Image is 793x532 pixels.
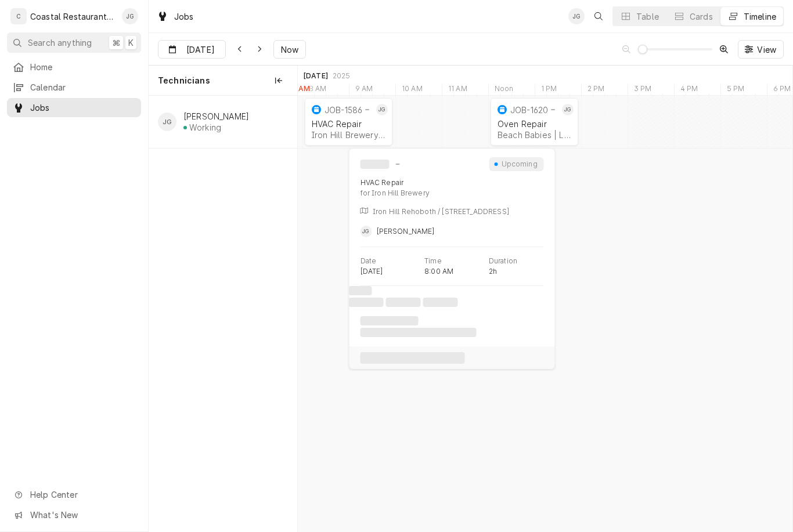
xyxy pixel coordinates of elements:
div: Table [636,10,659,23]
div: JG [122,8,138,24]
span: ‌ [361,160,390,169]
div: HVAC Repair [312,119,385,129]
span: ‌ [361,352,465,364]
div: Beach Babies | Lewes, 19958 [498,130,571,140]
div: JG [361,226,372,237]
div: 2025 [333,71,351,81]
span: ‌ [386,298,421,307]
button: View [738,40,784,59]
div: 11 AM [442,84,473,97]
div: 4 PM [674,84,704,97]
span: Technicians [158,75,210,86]
div: JOB-1620 [510,105,548,115]
div: JG [568,8,585,24]
div: Technicians column. SPACE for context menu [149,66,297,96]
span: ‌ [361,328,477,337]
span: [PERSON_NAME] [377,227,435,236]
p: 2h [489,267,497,276]
span: Search anything [28,37,92,49]
div: JG [562,104,574,115]
div: Timeline [744,10,776,23]
label: 7:47 AM [280,84,310,93]
div: Oven Repair [498,119,571,129]
div: 9 AM [349,84,379,97]
p: [DATE] [361,267,383,276]
div: James Gatton's Avatar [376,104,388,115]
a: Calendar [7,78,141,97]
span: K [128,37,134,49]
span: Now [279,44,301,56]
div: James Gatton's Avatar [361,226,372,237]
div: JOB-1586 [325,105,362,115]
span: Help Center [30,488,134,501]
div: for Iron Hill Brewery [361,189,544,198]
span: Home [30,61,135,73]
div: left [149,96,297,532]
div: James Gatton's Avatar [568,8,585,24]
div: Working [189,122,221,132]
div: [PERSON_NAME] [183,111,249,121]
div: Noon [488,84,520,97]
div: 10 AM [395,84,428,97]
p: 8:00 AM [424,267,453,276]
div: 3 PM [628,84,658,97]
div: HVAC Repair [361,178,404,187]
div: normal [298,96,792,532]
div: 5 PM [720,84,751,97]
span: ‌ [349,298,384,307]
div: James Gatton's Avatar [158,113,176,131]
p: Date [361,256,377,266]
span: ‌ [423,298,458,307]
p: Time [424,256,442,266]
p: Duration [489,256,517,266]
span: Jobs [30,102,135,114]
div: 1 PM [535,84,563,97]
span: Calendar [30,81,135,93]
div: 2 PM [581,84,611,97]
div: James Gatton's Avatar [122,8,138,24]
a: Go to Help Center [7,485,141,504]
a: Go to What's New [7,505,141,524]
div: Upcoming [500,160,539,169]
div: Iron Hill Brewery | [GEOGRAPHIC_DATA], 19971 [312,130,385,140]
a: Home [7,57,141,77]
div: JG [158,113,176,131]
button: [DATE] [158,40,226,59]
button: Open search [589,7,608,26]
div: JG [376,104,388,115]
button: Now [273,40,306,59]
button: Search anything⌘K [7,32,141,53]
span: View [755,44,778,56]
span: ‌ [361,316,419,325]
span: What's New [30,509,134,521]
span: ⌘ [112,37,120,49]
div: James Gatton's Avatar [562,104,574,115]
div: C [10,8,27,24]
div: [DATE] [304,71,328,81]
span: ‌ [349,286,372,295]
p: Iron Hill Rehoboth / [STREET_ADDRESS] [373,207,509,216]
a: Jobs [7,98,141,117]
div: Coastal Restaurant Repair [30,10,116,23]
div: Cards [690,10,713,23]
